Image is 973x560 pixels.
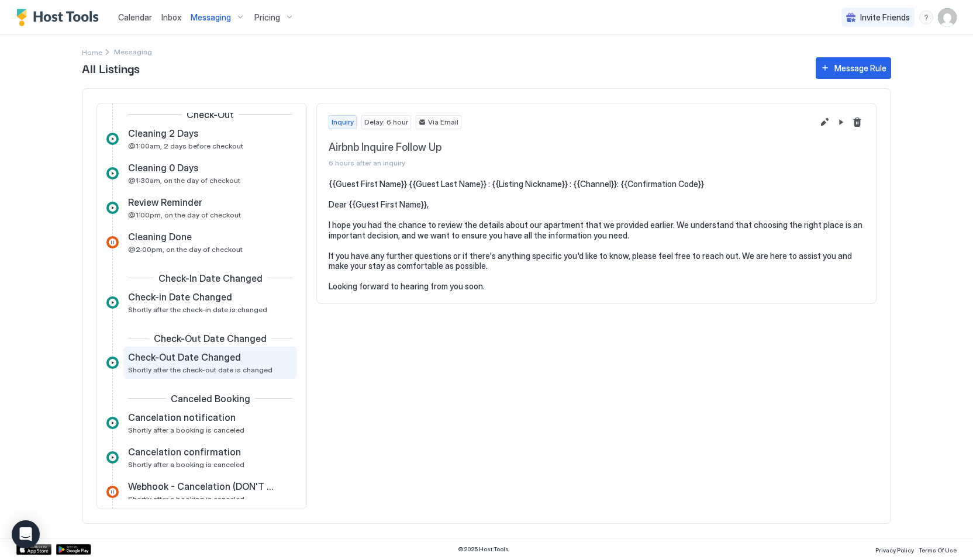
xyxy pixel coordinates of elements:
span: Cleaning Done [128,231,192,243]
a: Host Tools Logo [16,9,104,26]
span: Check-In Date Changed [158,272,263,284]
pre: {{Guest First Name}} {{Guest Last Name}} : {{Listing Nickname}} : {{Channel}}: {{Confirmation Cod... [329,179,864,292]
span: Shortly after the check-in date is changed [128,305,267,314]
span: Cleaning 0 Days [128,162,198,174]
span: All Listings [82,59,804,77]
span: Delay: 6 hour [364,117,408,127]
a: App Store [16,544,51,555]
span: @1:30am, on the day of checkout [128,176,240,185]
span: Calendar [118,12,152,22]
div: Breadcrumb [82,46,102,58]
span: Review Reminder [128,196,202,208]
span: © 2025 Host Tools [458,545,509,553]
span: Airbnb Inquire Follow Up [329,141,813,154]
span: Cancelation confirmation [128,446,241,458]
a: Calendar [118,11,152,23]
span: Shortly after a booking is canceled [128,495,244,503]
div: User profile [938,8,957,27]
div: menu [919,11,933,25]
span: @2:00pm, on the day of checkout [128,245,243,254]
span: Breadcrumb [114,47,152,56]
button: Delete message rule [850,115,864,129]
a: Google Play Store [56,544,91,555]
button: Message Rule [816,57,891,79]
button: Edit message rule [817,115,831,129]
a: Inbox [161,11,181,23]
a: Privacy Policy [875,543,914,555]
span: Shortly after a booking is canceled [128,460,244,469]
span: Messaging [191,12,231,23]
span: Shortly after the check-out date is changed [128,365,272,374]
span: @1:00pm, on the day of checkout [128,210,241,219]
span: Check-in Date Changed [128,291,232,303]
span: Canceled Booking [171,393,250,405]
span: Invite Friends [860,12,910,23]
span: Privacy Policy [875,547,914,554]
span: Via Email [428,117,458,127]
span: Pricing [254,12,280,23]
span: Terms Of Use [919,547,957,554]
span: Inquiry [332,117,354,127]
button: Pause Message Rule [834,115,848,129]
span: Home [82,48,102,57]
span: Webhook - Cancelation (DON'T REMOVE) [128,481,274,492]
a: Terms Of Use [919,543,957,555]
span: Cleaning 2 Days [128,127,198,139]
span: @1:00am, 2 days before checkout [128,141,243,150]
a: Home [82,46,102,58]
div: Open Intercom Messenger [12,520,40,548]
span: Cancelation notification [128,412,236,423]
span: Check-Out Date Changed [154,333,267,344]
span: 6 hours after an inquiry [329,158,813,167]
span: Check-Out Date Changed [128,351,241,363]
div: Message Rule [834,62,886,74]
span: Inbox [161,12,181,22]
span: Shortly after a booking is canceled [128,426,244,434]
span: Check-Out [187,109,234,120]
